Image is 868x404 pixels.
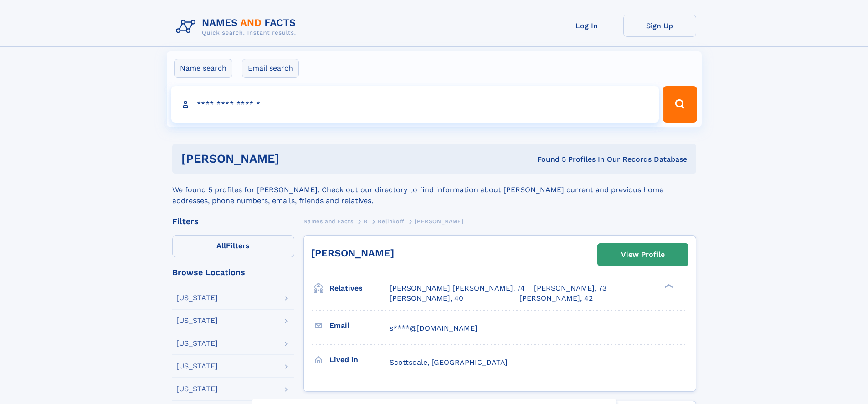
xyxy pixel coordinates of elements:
[172,235,294,257] label: Filters
[176,317,218,324] div: [US_STATE]
[623,15,696,37] a: Sign Up
[415,218,463,225] span: [PERSON_NAME]
[598,244,688,266] a: View Profile
[390,293,463,303] a: [PERSON_NAME], 40
[216,241,226,250] span: All
[172,268,294,276] div: Browse Locations
[550,15,623,37] a: Log In
[311,247,394,259] a: [PERSON_NAME]
[663,283,673,289] div: ❯
[176,385,218,393] div: [US_STATE]
[329,352,390,368] h3: Lived in
[378,215,404,227] a: Belinkoff
[172,217,294,225] div: Filters
[329,281,390,296] h3: Relatives
[181,153,408,164] h1: [PERSON_NAME]
[172,174,696,206] div: We found 5 profiles for [PERSON_NAME]. Check out our directory to find information about [PERSON_...
[663,86,697,123] button: Search Button
[171,86,659,123] input: search input
[621,244,665,265] div: View Profile
[390,358,508,367] span: Scottsdale, [GEOGRAPHIC_DATA]
[242,59,299,78] label: Email search
[408,154,687,164] div: Found 5 Profiles In Our Records Database
[176,363,218,370] div: [US_STATE]
[176,340,218,347] div: [US_STATE]
[364,215,368,227] a: B
[303,215,354,227] a: Names and Facts
[329,318,390,333] h3: Email
[378,218,404,225] span: Belinkoff
[176,294,218,302] div: [US_STATE]
[534,283,606,293] a: [PERSON_NAME], 73
[390,283,525,293] a: [PERSON_NAME] [PERSON_NAME], 74
[174,59,232,78] label: Name search
[364,218,368,225] span: B
[519,293,593,303] a: [PERSON_NAME], 42
[172,15,303,39] img: Logo Names and Facts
